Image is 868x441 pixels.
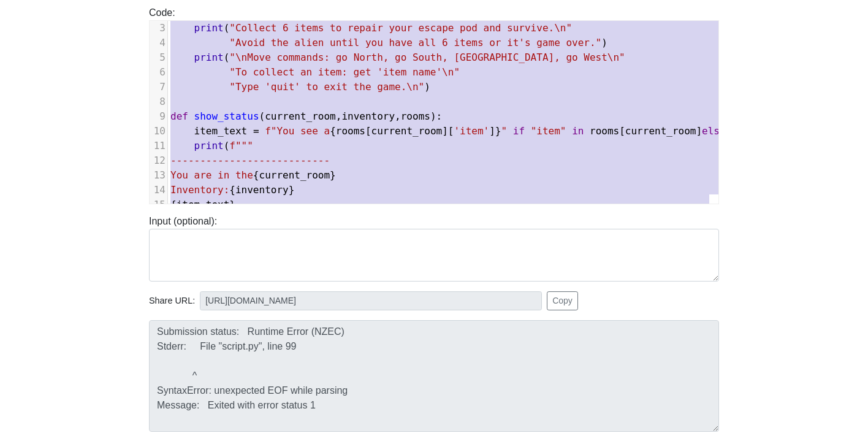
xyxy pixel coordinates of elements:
button: Copy [547,291,578,310]
div: 8 [150,94,167,109]
span: "item" [531,125,566,137]
span: { } [170,169,336,181]
span: rooms [401,110,430,122]
span: Share URL: [149,294,195,308]
span: "Type 'quit' to exit the game.\n" [229,81,424,93]
div: 4 [150,36,167,50]
div: 13 [150,168,167,183]
span: Inventory: [170,184,229,196]
span: ( , , ): [170,110,442,122]
span: { } [170,199,235,210]
span: print [194,140,224,151]
span: item_text [177,199,230,210]
span: ) [170,37,607,48]
span: current_room [265,110,336,122]
span: "To collect an item: get 'item name'\n" [229,66,460,78]
span: in [572,125,584,137]
span: def [170,110,188,122]
span: "Avoid the alien until you have all 6 items or it's game over." [229,37,601,48]
div: Code: [140,6,728,204]
div: 9 [150,109,167,124]
span: rooms [336,125,365,137]
span: f""" [229,140,253,151]
div: Input (optional): [140,214,728,282]
span: --------------------------- [170,155,330,166]
span: 'item' [454,125,489,137]
input: No share available yet [200,291,542,310]
div: 15 [150,197,167,212]
span: inventory [341,110,395,122]
span: current_room [371,125,443,137]
div: 12 [150,153,167,168]
span: { [ ][ ]} [ ] [170,125,744,137]
span: else [702,125,726,137]
span: print [194,52,224,63]
div: 7 [150,80,167,94]
span: if [513,125,525,137]
span: item_text [194,125,248,137]
div: 3 [150,21,167,36]
span: " [501,125,508,137]
span: ( [170,22,572,34]
div: 10 [150,124,167,139]
div: 5 [150,50,167,65]
span: = [253,125,259,137]
span: rooms [590,125,619,137]
span: f"You see a [265,125,330,137]
span: "\nMove commands: go North, go South, [GEOGRAPHIC_DATA], go West\n" [229,52,625,63]
span: ( [170,52,625,63]
div: 11 [150,139,167,153]
span: inventory [235,184,289,196]
span: ) [170,81,430,93]
span: { } [170,184,294,196]
div: 14 [150,183,167,197]
span: show_status [194,110,259,122]
span: print [194,22,224,34]
span: current_room [625,125,696,137]
span: current_room [259,169,330,181]
div: 6 [150,65,167,80]
span: ( [170,140,253,151]
span: "Collect 6 items to repair your escape pod and survive.\n" [229,22,572,34]
span: You are in the [170,169,253,181]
